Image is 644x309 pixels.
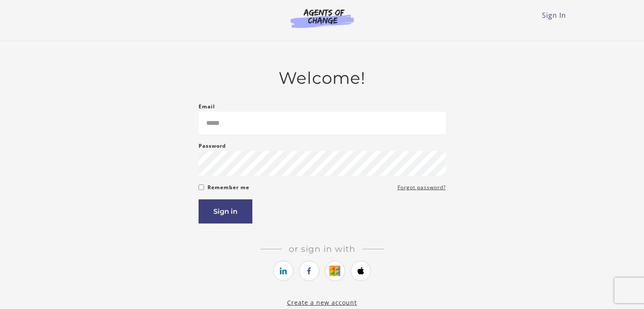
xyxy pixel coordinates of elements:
a: https://courses.thinkific.com/users/auth/apple?ss%5Breferral%5D=&ss%5Buser_return_to%5D=&ss%5Bvis... [351,261,371,281]
a: https://courses.thinkific.com/users/auth/linkedin?ss%5Breferral%5D=&ss%5Buser_return_to%5D=&ss%5B... [273,261,293,281]
span: Or sign in with [282,244,362,254]
a: Create a new account [287,298,357,306]
a: Forgot password? [398,182,446,193]
a: https://courses.thinkific.com/users/auth/facebook?ss%5Breferral%5D=&ss%5Buser_return_to%5D=&ss%5B... [299,261,319,281]
a: https://courses.thinkific.com/users/auth/google?ss%5Breferral%5D=&ss%5Buser_return_to%5D=&ss%5Bvi... [325,261,345,281]
h2: Welcome! [199,68,446,88]
label: Remember me [207,182,249,193]
label: Password [199,141,226,151]
img: Agents of Change Logo [282,8,363,28]
a: Sign In [542,11,566,20]
label: Email [199,102,215,112]
button: Sign in [199,199,252,223]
